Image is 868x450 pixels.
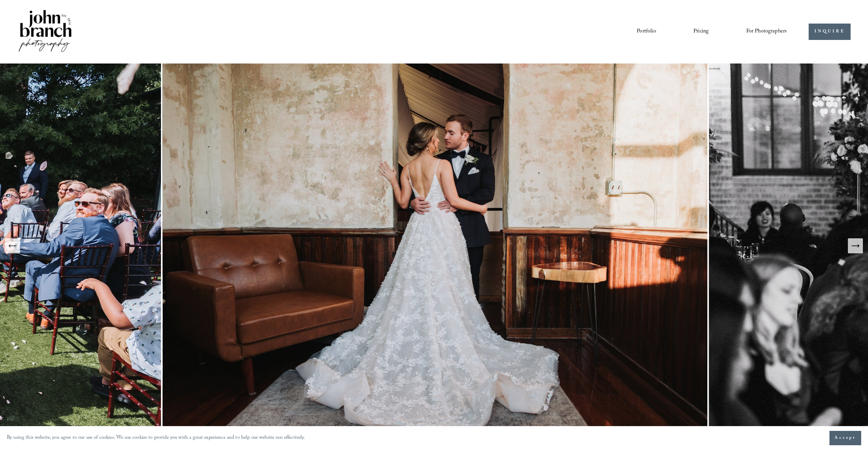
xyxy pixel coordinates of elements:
button: Next Slide [848,238,863,253]
p: By using this website, you agree to our use of cookies. We use cookies to provide you with a grea... [7,433,305,443]
img: Raleigh Wedding Photographer [163,64,709,428]
a: Pricing [693,26,709,38]
img: John Branch IV Photography [17,9,73,55]
a: folder dropdown [746,26,787,38]
a: INQUIRE [809,24,851,40]
span: Accept [835,435,856,441]
button: Accept [829,431,861,445]
a: Portfolio [637,26,656,38]
button: Previous Slide [5,238,20,253]
span: For Photographers [746,26,787,37]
